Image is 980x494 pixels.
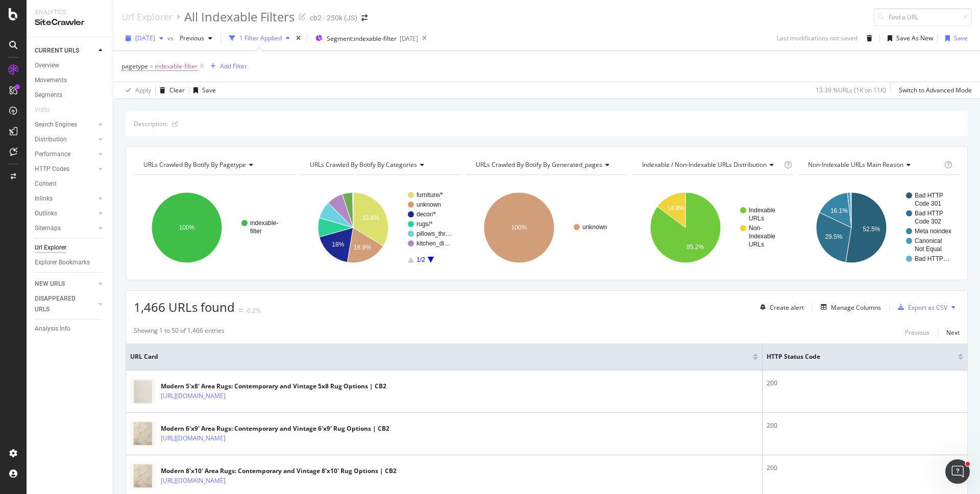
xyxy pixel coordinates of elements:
[632,183,794,272] svg: A chart.
[416,220,433,228] text: rugs/*
[250,228,262,235] text: filter
[130,352,750,361] span: URL Card
[582,224,607,231] text: unknown
[945,459,970,484] iframe: Intercom live chat
[35,279,95,289] a: NEW URLS
[915,228,951,235] text: Meta noindex
[767,421,963,430] div: 200
[161,424,389,433] div: Modern 6'x9' Area Rugs: Contemporary and Vintage 6'x9' Rug Options | CB2
[894,299,947,315] button: Export as CSV
[806,157,942,173] h4: Non-Indexable URLs Main Reason
[35,105,50,115] div: Visits
[35,134,95,145] a: Distribution
[35,119,77,130] div: Search Engines
[946,328,960,337] div: Next
[905,326,929,338] button: Previous
[35,90,62,101] div: Segments
[466,183,627,272] svg: A chart.
[416,240,450,247] text: kitchen_di…
[161,382,386,391] div: Modern 5'x8' Area Rugs: Contemporary and Vintage 5x8 Rug Options | CB2
[915,218,941,225] text: Code 302
[35,149,95,160] a: Performance
[361,14,367,21] div: arrow-right-arrow-left
[863,226,880,233] text: 52.5%
[121,62,148,70] span: pagetype
[35,75,67,86] div: Movements
[954,34,968,42] div: Save
[35,45,79,56] div: CURRENT URLS
[687,243,704,251] text: 85.2%
[35,293,95,315] a: DISAPPEARED URLS
[35,45,95,56] a: CURRENT URLS
[156,82,185,98] button: Clear
[749,241,764,248] text: URLs
[642,160,767,169] span: Indexable / Non-Indexable URLs distribution
[35,208,95,219] a: Outlinks
[135,86,151,94] div: Apply
[250,219,278,227] text: indexable-
[416,256,425,263] text: 1/2
[816,86,886,94] div: 13.39 % URLs ( 1K on 11K )
[294,33,303,43] div: times
[245,306,261,315] div: -0.2%
[749,225,762,232] text: Non-
[134,183,295,272] svg: A chart.
[239,34,282,42] div: 1 Filter Applied
[770,303,804,312] div: Create alert
[474,157,618,173] h4: URLs Crawled By Botify By generated_pages
[749,215,764,222] text: URLs
[35,179,57,189] div: Content
[915,210,943,217] text: Bad HTTP
[327,34,397,43] span: Segment: indexable-filter
[161,476,226,486] a: [URL][DOMAIN_NAME]
[35,242,106,253] a: Url Explorer
[35,105,60,115] a: Visits
[184,8,295,26] div: All Indexable Filters
[767,463,963,473] div: 200
[946,326,960,338] button: Next
[35,179,106,189] a: Content
[134,299,235,315] span: 1,466 URLs found
[35,193,95,204] a: Inlinks
[35,223,61,234] div: Sitemaps
[220,62,247,70] div: Add Filter
[35,279,65,289] div: NEW URLS
[756,299,804,315] button: Create alert
[310,160,417,169] span: URLs Crawled By Botify By categories
[35,257,106,268] a: Explorer Bookmarks
[130,421,156,447] img: main image
[143,160,246,169] span: URLs Crawled By Botify By pagetype
[169,86,185,94] div: Clear
[908,303,947,312] div: Export as CSV
[798,183,960,272] div: A chart.
[35,223,95,234] a: Sitemaps
[884,30,933,46] button: Save As New
[476,160,602,169] span: URLs Crawled By Botify By generated_pages
[35,90,106,101] a: Segments
[135,34,155,42] span: 2025 Sep. 10th
[134,119,168,128] div: Description:
[511,224,527,231] text: 100%
[35,149,70,160] div: Performance
[35,293,86,315] div: DISAPPEARED URLS
[915,200,941,207] text: Code 301
[35,8,105,17] div: Analytics
[35,257,90,268] div: Explorer Bookmarks
[35,164,95,175] a: HTTP Codes
[905,328,929,337] div: Previous
[239,309,243,312] img: Equal
[808,160,903,169] span: Non-Indexable URLs Main Reason
[130,379,156,404] img: main image
[35,75,106,86] a: Movements
[667,205,684,212] text: 14.8%
[202,86,216,94] div: Save
[300,183,461,272] svg: A chart.
[640,157,782,173] h4: Indexable / Non-Indexable URLs Distribution
[915,255,949,262] text: Bad HTTP…
[310,13,357,23] div: cb2 - 250k (JS)
[896,34,933,42] div: Save As New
